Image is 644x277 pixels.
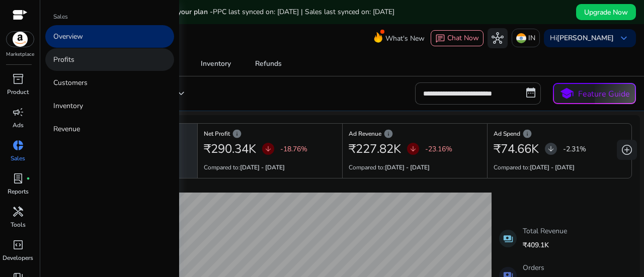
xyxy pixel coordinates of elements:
p: Product [7,87,29,97]
span: chat [435,34,445,44]
span: What's New [385,30,425,47]
p: Compared to: [204,163,285,172]
b: [PERSON_NAME] [557,33,614,43]
p: -2.31% [563,144,586,154]
p: Reports [8,187,29,196]
p: Sales [11,154,25,163]
p: Compared to: [494,163,575,172]
span: info [522,129,532,139]
span: campaign [12,106,24,118]
h5: Data syncs run less frequently on your plan - [66,8,394,17]
mat-icon: payments [499,230,517,247]
span: fiber_manual_record [26,176,30,180]
p: Revenue [53,124,80,134]
span: handyman [12,206,24,218]
p: -18.76% [280,144,307,154]
b: [DATE] - [DATE] [385,163,430,171]
span: PPC last synced on: [DATE] | Sales last synced on: [DATE] [213,7,394,17]
p: Overview [53,31,83,42]
h6: Net Profit [204,133,336,135]
span: arrow_downward [264,145,272,153]
span: expand_more [175,87,187,100]
img: in.svg [516,33,526,43]
span: info [383,129,393,139]
p: IN [528,29,535,47]
button: schoolFeature Guide [553,83,636,104]
p: Profits [53,54,74,65]
b: [DATE] - [DATE] [530,163,575,171]
p: Orders [523,262,544,273]
h6: Ad Revenue [349,133,481,135]
h2: ₹227.82K [349,142,401,156]
p: Customers [53,77,88,88]
span: lab_profile [12,172,24,184]
button: add_circle [617,140,637,160]
p: Hi [550,35,614,42]
h2: ₹74.66K [494,142,539,156]
h2: ₹290.34K [204,142,256,156]
div: Inventory [201,60,231,67]
p: Inventory [53,101,83,111]
button: chatChat Now [431,30,484,46]
p: Sales [53,12,68,21]
span: code_blocks [12,239,24,251]
p: -23.16% [425,144,452,154]
p: Marketplace [6,51,34,58]
span: inventory_2 [12,73,24,85]
span: Chat Now [447,33,479,43]
span: school [559,86,574,101]
span: donut_small [12,139,24,151]
span: keyboard_arrow_down [618,32,630,44]
span: arrow_downward [409,145,417,153]
b: [DATE] - [DATE] [240,163,285,171]
span: add_circle [621,144,633,156]
span: arrow_downward [547,145,555,153]
h6: Ad Spend [494,133,625,135]
p: ₹409.1K [523,240,567,250]
button: Upgrade Now [576,4,636,20]
div: Refunds [255,60,282,67]
p: Feature Guide [578,88,630,100]
span: Upgrade Now [584,7,628,18]
img: amazon.svg [7,32,34,47]
span: hub [492,32,504,44]
p: Total Revenue [523,226,567,236]
button: hub [488,28,508,48]
p: Compared to: [349,163,430,172]
span: info [232,129,242,139]
p: Developers [3,253,33,262]
p: Ads [13,121,24,130]
p: Tools [11,220,26,229]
